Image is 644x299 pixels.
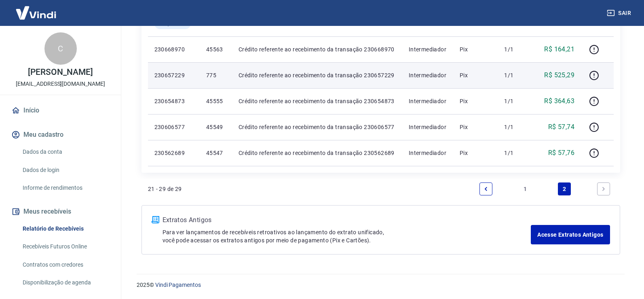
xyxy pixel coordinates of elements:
[28,68,93,76] p: [PERSON_NAME]
[137,281,625,289] p: 2025 ©
[504,71,528,79] p: 1/1
[239,71,396,79] p: Crédito referente ao recebimento da transação 230657229
[206,149,226,157] p: 45547
[531,225,610,244] a: Acesse Extratos Antigos
[163,228,531,244] p: Para ver lançamentos de recebíveis retroativos ao lançamento do extrato unificado, você pode aces...
[148,185,182,193] p: 21 - 29 de 29
[163,215,531,225] p: Extratos Antigos
[548,148,574,158] p: R$ 57,76
[544,96,574,106] p: R$ 364,63
[544,45,574,54] p: R$ 164,21
[504,97,528,105] p: 1/1
[409,123,447,131] p: Intermediador
[10,126,111,144] button: Meu cadastro
[16,80,105,88] p: [EMAIL_ADDRESS][DOMAIN_NAME]
[154,123,193,131] p: 230606577
[155,282,201,288] a: Vindi Pagamentos
[206,97,226,105] p: 45555
[504,123,528,131] p: 1/1
[460,149,491,157] p: Pix
[19,144,111,160] a: Dados da conta
[44,32,77,65] div: C
[460,45,491,53] p: Pix
[239,123,396,131] p: Crédito referente ao recebimento da transação 230606577
[504,45,528,53] p: 1/1
[154,71,193,79] p: 230657229
[19,238,111,255] a: Recebíveis Futuros Online
[19,180,111,196] a: Informe de rendimentos
[597,182,610,195] a: Next page
[479,182,492,195] a: Previous page
[154,149,193,157] p: 230562689
[460,123,491,131] p: Pix
[19,257,111,273] a: Contratos com credores
[544,70,574,80] p: R$ 525,29
[519,182,532,195] a: Page 1
[239,45,396,53] p: Crédito referente ao recebimento da transação 230668970
[409,71,447,79] p: Intermediador
[476,179,614,199] ul: Pagination
[460,71,491,79] p: Pix
[548,122,574,132] p: R$ 57,74
[409,45,447,53] p: Intermediador
[605,6,634,21] button: Sair
[10,203,111,221] button: Meus recebíveis
[206,45,226,53] p: 45563
[10,102,111,119] a: Início
[409,149,447,157] p: Intermediador
[19,162,111,178] a: Dados de login
[409,97,447,105] p: Intermediador
[19,221,111,237] a: Relatório de Recebíveis
[460,97,491,105] p: Pix
[10,0,62,25] img: Vindi
[239,149,396,157] p: Crédito referente ao recebimento da transação 230562689
[206,123,226,131] p: 45549
[558,182,571,195] a: Page 2 is your current page
[154,45,193,53] p: 230668970
[154,97,193,105] p: 230654873
[206,71,226,79] p: 775
[152,216,159,223] img: ícone
[239,97,396,105] p: Crédito referente ao recebimento da transação 230654873
[19,274,111,291] a: Disponibilização de agenda
[504,149,528,157] p: 1/1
